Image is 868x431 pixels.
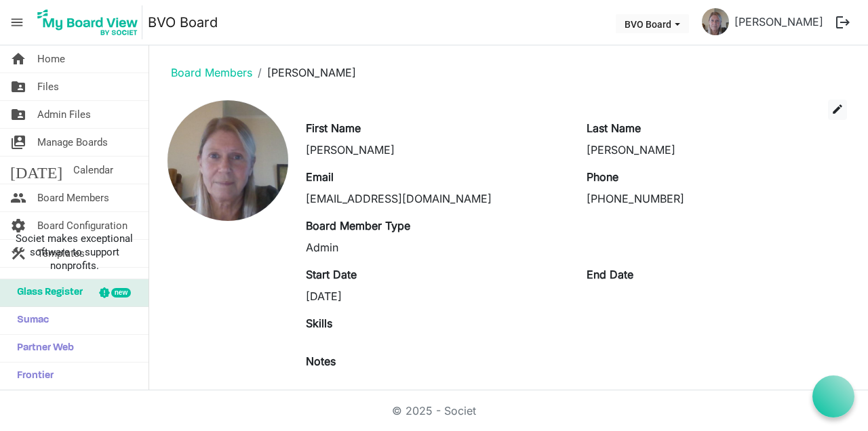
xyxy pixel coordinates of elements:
img: My Board View Logo [33,5,142,39]
span: menu [4,9,30,35]
div: [DATE] [306,288,566,304]
span: Files [37,73,59,100]
span: edit [831,103,844,115]
div: [PHONE_NUMBER] [587,190,847,207]
div: [PERSON_NAME] [587,142,847,158]
span: Sumac [10,307,49,334]
button: BVO Board dropdownbutton [616,14,689,33]
a: © 2025 - Societ [392,404,476,417]
label: Start Date [306,266,357,283]
img: UTfCzewT5rXU4fD18_RCmd8NiOoEVvluYSMOXPyd4SwdCOh8sCAkHe7StodDouQN8cB_eyn1cfkqWhFEANIUxA_full.png [167,100,288,221]
img: UTfCzewT5rXU4fD18_RCmd8NiOoEVvluYSMOXPyd4SwdCOh8sCAkHe7StodDouQN8cB_eyn1cfkqWhFEANIUxA_thumb.png [702,8,729,35]
label: End Date [587,266,633,283]
span: Admin Files [37,101,91,128]
label: Notes [306,353,336,369]
label: Board Member Type [306,218,410,234]
label: Skills [306,315,332,331]
span: Frontier [10,363,54,390]
button: edit [828,100,847,120]
span: settings [10,212,26,239]
span: Board Members [37,184,109,211]
span: switch_account [10,129,26,156]
a: My Board View Logo [33,5,148,39]
div: [PERSON_NAME] [306,142,566,158]
a: [PERSON_NAME] [729,8,829,35]
li: [PERSON_NAME] [252,64,356,81]
div: [EMAIL_ADDRESS][DOMAIN_NAME] [306,190,566,207]
span: Home [37,45,65,73]
span: Board Configuration [37,212,127,239]
span: Calendar [73,157,113,184]
label: Email [306,169,334,185]
div: Admin [306,239,566,255]
a: Board Members [171,66,252,79]
span: people [10,184,26,211]
span: Societ makes exceptional software to support nonprofits. [6,232,142,272]
span: Glass Register [10,279,83,306]
label: Last Name [587,120,641,136]
span: Manage Boards [37,129,108,156]
span: Partner Web [10,335,74,362]
a: BVO Board [148,9,218,36]
span: home [10,45,26,73]
div: new [111,288,131,297]
span: [DATE] [10,157,62,184]
span: folder_shared [10,101,26,128]
label: Phone [587,169,618,185]
label: Terms [306,386,337,402]
button: logout [829,8,857,37]
span: folder_shared [10,73,26,100]
label: First Name [306,120,361,136]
